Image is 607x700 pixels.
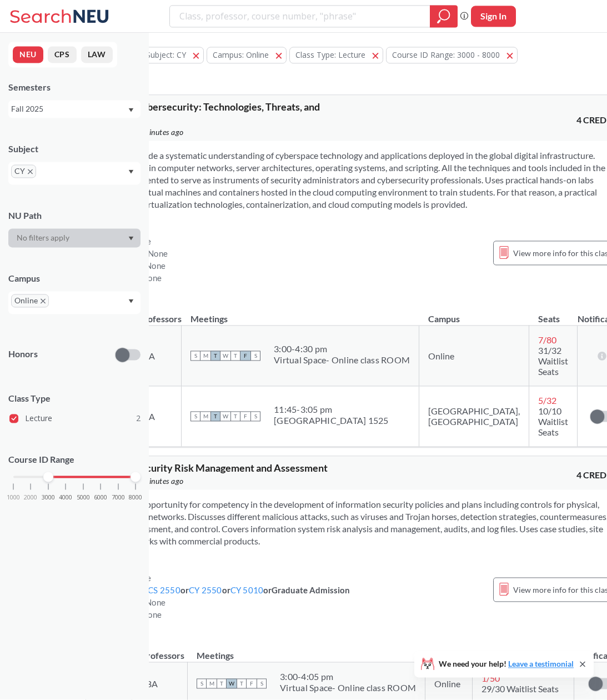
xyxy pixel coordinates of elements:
div: OnlineX to remove pillDropdown arrow [8,292,141,314]
a: Leave a testimonial [508,659,574,669]
span: None [146,598,165,608]
span: S [190,412,200,422]
div: Virtual Space- Online class ROOM [280,683,416,694]
div: Dropdown arrow [8,229,141,248]
span: T [210,351,220,361]
button: CPS [48,47,77,63]
span: Subject: CY [146,50,186,61]
span: S [257,679,267,689]
button: Subject: CY [140,47,204,64]
div: Fall 2025Dropdown arrow [8,101,141,118]
div: Fall 2025 [11,103,127,116]
span: 4000 [59,495,72,501]
span: M [200,412,210,422]
span: Class Type: Lecture [295,50,365,61]
div: Campus [8,273,141,285]
button: Course ID Range: 3000 - 8000 [386,47,518,64]
th: Meetings [188,639,425,663]
span: T [217,679,227,689]
label: Lecture [9,412,141,426]
th: Seats [473,639,574,663]
span: W [220,412,230,422]
svg: X to remove pill [41,299,46,304]
button: LAW [81,47,113,63]
div: 11:45 - 3:05 pm [274,404,389,416]
th: Seats [529,302,578,326]
span: F [247,679,257,689]
span: CY 5200 : Security Risk Management and Assessment [95,462,328,474]
div: magnifying glass [430,6,458,28]
th: Campus [419,302,529,326]
span: T [210,412,220,422]
td: [GEOGRAPHIC_DATA], [GEOGRAPHIC_DATA] [419,387,529,447]
div: NU Path [8,210,141,222]
span: F [240,412,250,422]
span: OnlineX to remove pill [11,294,49,308]
span: Campus: Online [213,50,269,61]
span: 1 / 50 [481,673,500,684]
span: CY 5001 : Cybersecurity: Technologies, Threats, and Defenses [95,101,320,126]
a: CY 2550 [189,586,222,596]
span: Class Type [8,393,141,405]
div: NUPaths: Prerequisites: or or or Graduate Admission Corequisites: Course fees: [95,572,350,621]
th: Professors [129,302,182,326]
span: W [220,351,230,361]
span: 2 [136,413,141,425]
div: 3:00 - 4:30 pm [274,344,410,355]
div: 3:00 - 4:05 pm [280,672,416,683]
span: None [142,273,162,283]
span: S [197,679,207,689]
td: Online [419,326,529,387]
span: 5 / 32 [538,396,556,406]
button: Class Type: Lecture [289,47,383,64]
button: Sign In [471,6,516,27]
a: CY 5010 [230,586,264,596]
span: 7 / 80 [538,335,556,346]
span: S [250,412,260,422]
span: T [230,412,240,422]
span: 8000 [129,495,142,501]
a: CS 2550 [148,586,180,596]
svg: Dropdown arrow [128,237,134,241]
span: 5000 [77,495,90,501]
input: Class, professor, course number, "phrase" [178,7,422,26]
span: 1000 [7,495,20,501]
span: 29/30 Waitlist Seats [481,684,559,694]
span: 3000 [42,495,55,501]
span: None [148,249,168,259]
span: 7000 [112,495,125,501]
button: Campus: Online [207,47,287,64]
svg: magnifying glass [437,9,450,24]
span: None [142,610,162,620]
div: Subject [8,143,141,156]
span: T [237,679,247,689]
td: TBA [129,387,182,447]
th: Campus [425,639,473,663]
svg: X to remove pill [28,169,33,174]
th: Professors [132,639,188,663]
span: CYX to remove pill [11,165,36,178]
span: M [207,679,217,689]
div: Semesters [8,82,141,94]
span: 2000 [24,495,37,501]
span: 6000 [94,495,107,501]
svg: Dropdown arrow [128,108,134,113]
div: [GEOGRAPHIC_DATA] 1525 [274,416,389,427]
div: Virtual Space- Online class ROOM [274,355,410,366]
span: W [227,679,237,689]
p: Course ID Range [8,454,141,467]
span: We need your help! [439,661,574,668]
svg: Dropdown arrow [128,299,134,304]
span: None [146,261,165,271]
div: CYX to remove pillDropdown arrow [8,162,141,185]
span: 10/10 Waitlist Seats [538,406,568,438]
span: S [190,351,200,361]
button: NEU [13,47,43,63]
span: M [200,351,210,361]
td: TBA [129,326,182,387]
span: 31/32 Waitlist Seats [538,346,568,377]
th: Meetings [182,302,419,326]
span: Course ID Range: 3000 - 8000 [392,50,500,61]
p: Honors [8,348,38,361]
svg: Dropdown arrow [128,170,134,174]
